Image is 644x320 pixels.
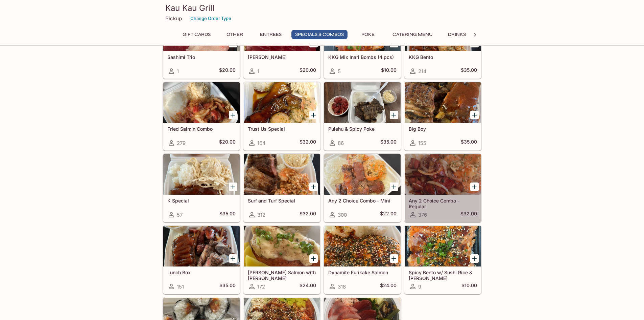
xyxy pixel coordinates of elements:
a: Big Boy155$35.00 [404,82,481,150]
p: Pickup [165,15,182,22]
div: Fried Saimin Combo [163,82,240,123]
button: Add Any 2 Choice Combo - Regular [470,183,479,191]
div: Ahi Sashimi [244,10,320,51]
button: Gift Cards [179,30,214,39]
h5: Lunch Box [167,270,236,275]
span: 57 [177,212,183,218]
a: Pulehu & Spicy Poke86$35.00 [324,82,401,150]
h5: $35.00 [461,67,477,75]
a: Surf and Turf Special312$32.00 [243,154,320,222]
span: 5 [338,68,341,74]
div: Sashimi Trio [163,10,240,51]
span: 376 [418,212,427,218]
h5: Any 2 Choice Combo - Mini [328,198,397,204]
button: Add Trust Us Special [309,111,318,119]
button: Change Order Type [187,13,234,24]
h5: $24.00 [380,282,397,291]
h5: Sashimi Trio [167,54,236,60]
span: 155 [418,140,426,146]
div: KKG Mix Inari Bombs (4 pcs) [324,10,401,51]
h5: Spicy Bento w/ Sushi Rice & [PERSON_NAME] [409,270,477,281]
a: Fried Saimin Combo279$20.00 [163,82,240,150]
button: Add Lunch Box [229,254,237,263]
button: Add Any 2 Choice Combo - Mini [390,183,398,191]
span: 279 [177,140,186,146]
span: 318 [338,283,346,290]
span: 300 [338,212,347,218]
div: Dynamite Furikake Salmon [324,226,401,266]
button: Add Fried Saimin Combo [229,111,237,119]
h5: $32.00 [460,211,477,219]
span: 164 [257,140,266,146]
h5: $20.00 [300,67,316,75]
h5: $32.00 [300,139,316,147]
h5: $20.00 [219,139,236,147]
h5: Dynamite Furikake Salmon [328,270,397,275]
h5: [PERSON_NAME] [248,54,316,60]
h3: Kau Kau Grill [165,3,479,13]
div: KKG Bento [405,10,481,51]
div: Surf and Turf Special [244,154,320,195]
span: 312 [257,212,265,218]
button: Add Pulehu & Spicy Poke [390,111,398,119]
h5: Surf and Turf Special [248,198,316,204]
div: Lunch Box [163,226,240,266]
a: [PERSON_NAME] Salmon with [PERSON_NAME]172$24.00 [243,226,320,294]
h5: $32.00 [300,211,316,219]
h5: Pulehu & Spicy Poke [328,126,397,132]
button: Add Surf and Turf Special [309,183,318,191]
h5: $24.00 [300,282,316,291]
button: Catering Menu [389,30,436,39]
span: 9 [418,283,421,290]
button: Add K Special [229,183,237,191]
div: Any 2 Choice Combo - Mini [324,154,401,195]
button: Add Spicy Bento w/ Sushi Rice & Nori [470,254,479,263]
div: Any 2 Choice Combo - Regular [405,154,481,195]
a: K Special57$35.00 [163,154,240,222]
div: Pulehu & Spicy Poke [324,82,401,123]
h5: Big Boy [409,126,477,132]
div: Trust Us Special [244,82,320,123]
h5: KKG Mix Inari Bombs (4 pcs) [328,54,397,60]
h5: KKG Bento [409,54,477,60]
span: 86 [338,140,344,146]
span: 151 [177,283,184,290]
div: Ora King Salmon with Aburi Garlic Mayo [244,226,320,266]
h5: $35.00 [461,139,477,147]
h5: K Special [167,198,236,204]
h5: $10.00 [461,282,477,291]
span: 1 [177,68,179,74]
a: Spicy Bento w/ Sushi Rice & [PERSON_NAME]9$10.00 [404,226,481,294]
h5: $35.00 [219,282,236,291]
div: Spicy Bento w/ Sushi Rice & Nori [405,226,481,266]
span: 1 [257,68,259,74]
h5: $20.00 [219,67,236,75]
a: Trust Us Special164$32.00 [243,82,320,150]
h5: [PERSON_NAME] Salmon with [PERSON_NAME] [248,270,316,281]
h5: $22.00 [380,211,397,219]
h5: Trust Us Special [248,126,316,132]
a: Any 2 Choice Combo - Mini300$22.00 [324,154,401,222]
button: Entrees [256,30,286,39]
div: Big Boy [405,82,481,123]
h5: $35.00 [380,139,397,147]
h5: $10.00 [381,67,397,75]
h5: Fried Saimin Combo [167,126,236,132]
button: Add Ora King Salmon with Aburi Garlic Mayo [309,254,318,263]
div: K Special [163,154,240,195]
span: 214 [418,68,427,74]
button: Other [220,30,250,39]
a: Any 2 Choice Combo - Regular376$32.00 [404,154,481,222]
a: Lunch Box151$35.00 [163,226,240,294]
span: 172 [257,283,265,290]
button: Drinks [442,30,472,39]
button: Add Big Boy [470,111,479,119]
button: Poke [353,30,383,39]
a: Dynamite Furikake Salmon318$24.00 [324,226,401,294]
h5: $35.00 [219,211,236,219]
button: Specials & Combos [291,30,348,39]
button: Add Dynamite Furikake Salmon [390,254,398,263]
h5: Any 2 Choice Combo - Regular [409,198,477,209]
